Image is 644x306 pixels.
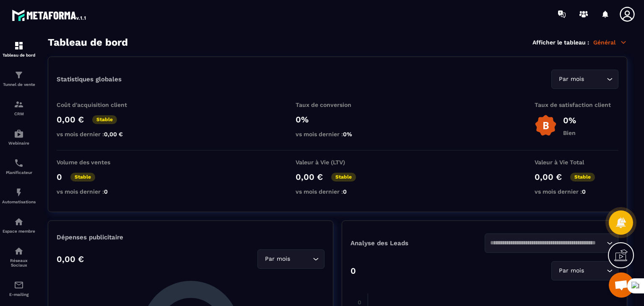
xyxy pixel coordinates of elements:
[551,261,618,280] div: Search for option
[535,172,562,182] p: 0,00 €
[57,114,84,124] p: 0,00 €
[2,181,36,210] a: automationsautomationsAutomatisations
[535,114,557,137] img: b-badge-o.b3b20ee6.svg
[2,141,36,145] p: Webinaire
[57,75,122,83] p: Statistiques globales
[551,70,618,89] div: Search for option
[14,41,24,51] img: formation
[257,249,325,269] div: Search for option
[57,254,84,264] p: 0,00 €
[343,188,347,195] span: 0
[586,75,605,84] input: Search for option
[593,39,627,46] p: Général
[57,131,140,137] p: vs mois dernier :
[485,233,619,253] div: Search for option
[2,200,36,204] p: Automatisations
[609,272,634,298] a: Ouvrir le chat
[14,129,24,139] img: automations
[14,217,24,227] img: automations
[57,233,325,241] p: Dépenses publicitaire
[582,188,586,195] span: 0
[296,188,379,195] p: vs mois dernier :
[2,93,36,122] a: formationformationCRM
[2,229,36,233] p: Espace membre
[532,39,589,46] p: Afficher le tableau :
[57,101,140,108] p: Coût d'acquisition client
[2,53,36,57] p: Tableau de bord
[2,122,36,152] a: automationsautomationsWebinaire
[2,112,36,116] p: CRM
[104,188,108,195] span: 0
[14,99,24,109] img: formation
[57,188,140,195] p: vs mois dernier :
[70,173,95,182] p: Stable
[92,115,117,124] p: Stable
[2,240,36,274] a: social-networksocial-networkRéseaux Sociaux
[14,70,24,80] img: formation
[490,239,605,248] input: Search for option
[557,266,586,275] span: Par mois
[2,170,36,175] p: Planificateur
[331,173,356,182] p: Stable
[296,131,379,137] p: vs mois dernier :
[2,210,36,240] a: automationsautomationsEspace membre
[563,130,576,136] p: Bien
[535,159,618,166] p: Valeur à Vie Total
[351,266,356,276] p: 0
[296,159,379,166] p: Valeur à Vie (LTV)
[57,172,62,182] p: 0
[2,292,36,297] p: E-mailing
[570,173,595,182] p: Stable
[535,188,618,195] p: vs mois dernier :
[2,34,36,64] a: formationformationTableau de bord
[14,187,24,197] img: automations
[263,254,292,264] span: Par mois
[12,8,87,23] img: logo
[14,158,24,168] img: scheduler
[2,64,36,93] a: formationformationTunnel de vente
[48,36,128,48] h3: Tableau de bord
[351,239,485,247] p: Analyse des Leads
[2,274,36,303] a: emailemailE-mailing
[2,152,36,181] a: schedulerschedulerPlanificateur
[57,159,140,166] p: Volume des ventes
[104,131,123,137] span: 0,00 €
[292,254,311,264] input: Search for option
[296,101,379,108] p: Taux de conversion
[14,280,24,290] img: email
[535,101,618,108] p: Taux de satisfaction client
[2,258,36,267] p: Réseaux Sociaux
[358,299,361,306] tspan: 0
[563,115,576,125] p: 0%
[296,172,323,182] p: 0,00 €
[557,75,586,84] span: Par mois
[586,266,605,275] input: Search for option
[14,246,24,256] img: social-network
[296,114,379,124] p: 0%
[2,82,36,87] p: Tunnel de vente
[343,131,352,137] span: 0%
